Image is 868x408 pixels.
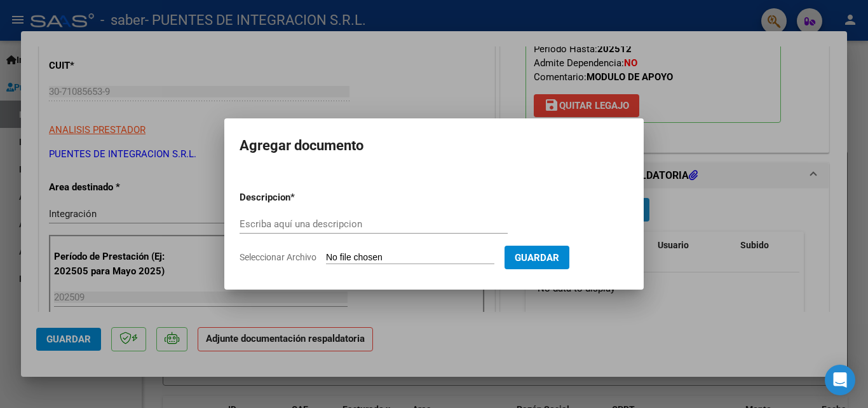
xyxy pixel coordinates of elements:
div: Open Intercom Messenger [825,365,855,395]
p: Descripcion [240,190,356,205]
button: Guardar [505,246,569,269]
h2: Agregar documento [240,134,628,158]
span: Seleccionar Archivo [240,252,316,262]
span: Guardar [515,252,559,264]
